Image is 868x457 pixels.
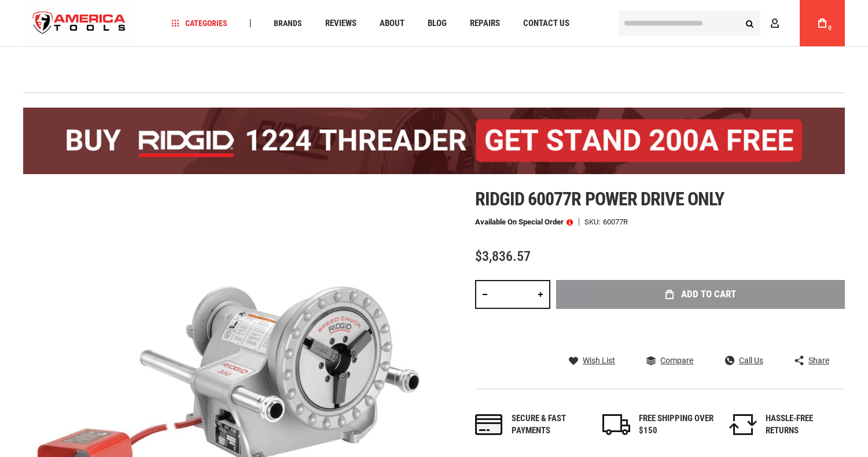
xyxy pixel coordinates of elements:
[475,188,724,210] span: Ridgid 60077r power drive only
[422,16,452,31] a: Blog
[23,2,135,45] a: store logo
[380,19,404,28] span: About
[518,16,575,31] a: Contact Us
[465,16,505,31] a: Repairs
[660,356,693,364] span: Compare
[475,218,573,226] p: Available on Special Order
[828,25,832,31] span: 0
[584,218,603,226] strong: SKU
[167,16,233,31] a: Categories
[639,412,714,437] div: FREE SHIPPING OVER $150
[23,2,135,45] img: America Tools
[523,19,569,28] span: Contact Us
[569,355,615,366] a: Wish List
[470,19,500,28] span: Repairs
[374,16,410,31] a: About
[808,356,829,364] span: Share
[583,356,615,364] span: Wish List
[512,412,587,437] div: Secure & fast payments
[269,16,307,31] a: Brands
[475,248,531,264] span: $3,836.57
[738,12,760,34] button: Search
[325,19,356,28] span: Reviews
[320,16,362,31] a: Reviews
[729,414,757,435] img: returns
[739,356,763,364] span: Call Us
[172,19,227,27] span: Categories
[475,414,503,435] img: payments
[603,218,628,226] div: 60077R
[646,355,693,366] a: Compare
[428,19,447,28] span: Blog
[725,355,763,366] a: Call Us
[766,412,841,437] div: HASSLE-FREE RETURNS
[274,19,302,27] span: Brands
[602,414,630,435] img: shipping
[23,108,845,174] img: BOGO: Buy the RIDGID® 1224 Threader (26092), get the 92467 200A Stand FREE!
